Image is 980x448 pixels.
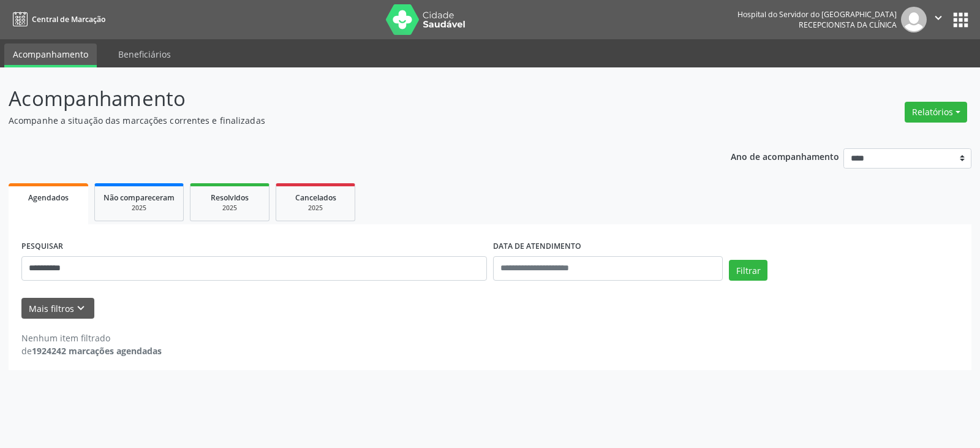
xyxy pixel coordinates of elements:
[110,44,179,65] a: Beneficiários
[932,11,945,25] i: 
[905,102,967,123] button: Relatórios
[950,9,971,31] button: apps
[799,20,897,30] span: Recepcionista da clínica
[104,203,175,213] div: 2025
[9,9,105,29] a: Central de Marcação
[927,7,950,32] button: 
[21,344,162,357] div: de
[21,237,63,256] label: PESQUISAR
[901,7,927,32] img: img
[104,192,175,203] span: Não compareceram
[731,148,839,164] p: Ano de acompanhamento
[32,345,162,357] strong: 1924242 marcações agendadas
[199,203,260,213] div: 2025
[211,192,249,203] span: Resolvidos
[493,237,581,256] label: DATA DE ATENDIMENTO
[32,14,105,25] span: Central de Marcação
[4,44,97,67] a: Acompanhamento
[9,83,682,114] p: Acompanhamento
[285,203,346,213] div: 2025
[737,9,897,20] div: Hospital do Servidor do [GEOGRAPHIC_DATA]
[28,192,69,203] span: Agendados
[9,114,682,127] p: Acompanhe a situação das marcações correntes e finalizadas
[74,302,88,315] i: keyboard_arrow_down
[729,260,767,281] button: Filtrar
[295,192,336,203] span: Cancelados
[21,332,162,344] div: Nenhum item filtrado
[21,298,94,319] button: Mais filtroskeyboard_arrow_down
